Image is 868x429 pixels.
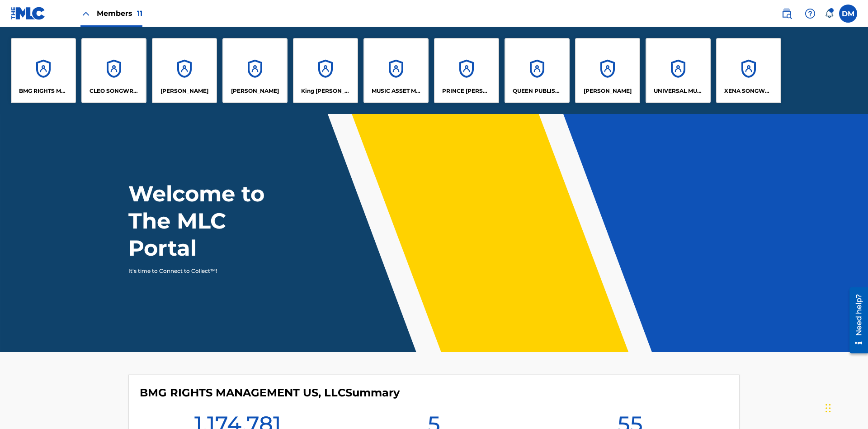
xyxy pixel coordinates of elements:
h4: BMG RIGHTS MANAGEMENT US, LLC [140,386,400,400]
span: Members [97,8,142,19]
div: Notifications [825,9,834,18]
a: AccountsUNIVERSAL MUSIC PUB GROUP [646,38,711,103]
a: Accounts[PERSON_NAME] [575,38,640,103]
p: RONALD MCTESTERSON [584,87,632,95]
img: search [781,8,792,19]
iframe: Resource Center [843,284,868,358]
a: AccountsKing [PERSON_NAME] [293,38,358,103]
h1: Welcome to The MLC Portal [128,180,297,262]
a: AccountsQUEEN PUBLISHA [505,38,570,103]
p: King McTesterson [301,87,350,95]
p: PRINCE MCTESTERSON [442,87,491,95]
img: help [805,8,816,19]
p: ELVIS COSTELLO [160,87,208,95]
a: AccountsMUSIC ASSET MANAGEMENT (MAM) [363,38,429,103]
p: MUSIC ASSET MANAGEMENT (MAM) [372,87,421,95]
span: 11 [137,9,142,18]
img: Close [80,8,91,19]
p: EYAMA MCSINGER [231,87,279,95]
iframe: Chat Widget [823,386,868,429]
p: UNIVERSAL MUSIC PUB GROUP [654,87,703,95]
img: MLC Logo [11,7,46,20]
div: Help [801,5,819,23]
p: BMG RIGHTS MANAGEMENT US, LLC [19,87,68,95]
p: QUEEN PUBLISHA [513,87,562,95]
a: AccountsPRINCE [PERSON_NAME] [434,38,499,103]
a: Accounts[PERSON_NAME] [152,38,217,103]
a: AccountsCLEO SONGWRITER [81,38,146,103]
p: CLEO SONGWRITER [90,87,139,95]
a: Public Search [778,5,796,23]
div: Drag [826,395,831,422]
div: User Menu [839,5,857,23]
a: Accounts[PERSON_NAME] [222,38,288,103]
a: AccountsXENA SONGWRITER [716,38,781,103]
p: XENA SONGWRITER [724,87,774,95]
p: It's time to Connect to Collect™! [128,267,285,275]
a: AccountsBMG RIGHTS MANAGEMENT US, LLC [11,38,76,103]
